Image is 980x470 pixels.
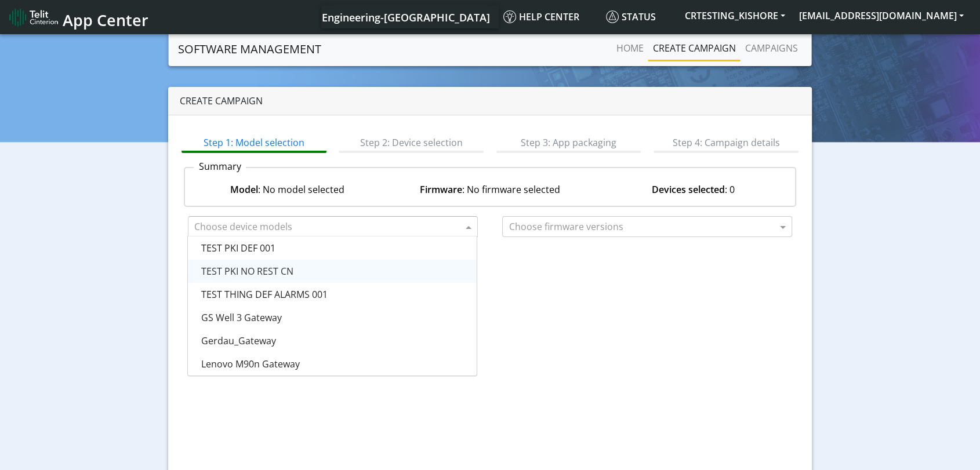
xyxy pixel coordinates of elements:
[201,334,275,347] span: Gerdau_Gateway
[792,5,971,26] button: [EMAIL_ADDRESS][DOMAIN_NAME]
[201,242,275,254] span: TEST PKI DEF 001
[230,183,258,196] strong: Model
[193,220,292,236] div: Choose device models
[168,87,812,115] div: Create campaign
[648,37,741,60] a: Create campaign
[201,288,327,301] span: TEST THING DEF ALARMS 001
[201,311,281,324] span: GS Well 3 Gateway
[606,10,656,23] span: Status
[186,183,389,196] div: : No model selected
[612,37,648,60] a: Home
[389,183,591,196] div: : No firmware selected
[201,358,299,370] span: Lenovo M90n Gateway
[182,131,326,153] a: Step 1: Model selection
[499,5,601,28] a: Help center
[591,183,794,196] div: : 0
[420,183,462,196] strong: Firmware
[606,10,619,23] img: status.svg
[194,159,246,173] p: Summary
[201,265,293,278] span: TEST PKI NO REST CN
[178,38,321,61] a: Software management
[9,8,58,27] img: logo-telit-cinterion-gw-new.png
[321,5,489,28] a: Your current platform instance
[503,10,516,23] img: knowledge.svg
[651,183,724,196] strong: Devices selected
[63,9,148,31] span: App Center
[322,10,490,24] span: Engineering-[GEOGRAPHIC_DATA]
[601,5,678,28] a: Status
[9,5,147,30] a: App Center
[507,220,623,236] div: Choose firmware versions
[187,236,477,376] ng-dropdown-panel: Options list
[741,37,803,60] a: Campaigns
[503,10,579,23] span: Help center
[678,5,792,26] button: CRTESTING_KISHORE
